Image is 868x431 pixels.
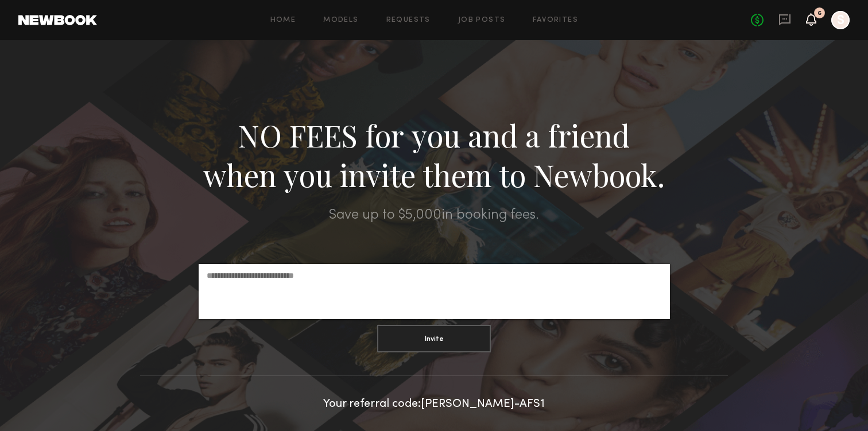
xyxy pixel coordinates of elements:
[323,17,358,24] a: Models
[386,17,431,24] a: Requests
[458,17,506,24] a: Job Posts
[270,17,296,24] a: Home
[377,325,491,352] button: Invite
[817,10,821,17] div: 6
[533,17,578,24] a: Favorites
[831,11,850,29] a: S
